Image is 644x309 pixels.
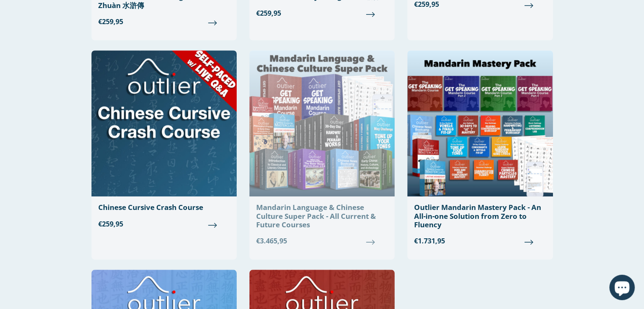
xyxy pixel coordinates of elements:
img: Chinese Cursive Crash Course [91,50,237,196]
span: €259,95 [256,8,388,18]
inbox-online-store-chat: Shopify online store chat [607,275,637,302]
a: Chinese Cursive Crash Course €259,95 [91,50,237,235]
a: Mandarin Language & Chinese Culture Super Pack - All Current & Future Courses €3.465,95 [249,50,395,253]
span: €259,95 [98,17,230,27]
span: €3.465,95 [256,236,388,246]
img: Outlier Mandarin Mastery Pack - An All-in-one Solution from Zero to Fluency [407,50,553,196]
div: Outlier Mandarin Mastery Pack - An All-in-one Solution from Zero to Fluency [414,203,546,229]
a: Outlier Mandarin Mastery Pack - An All-in-one Solution from Zero to Fluency €1.731,95 [407,50,553,253]
div: Mandarin Language & Chinese Culture Super Pack - All Current & Future Courses [256,203,388,229]
span: €1.731,95 [414,236,546,246]
div: Chinese Cursive Crash Course [98,203,230,212]
span: €259,95 [98,219,230,229]
img: Mandarin Language & Chinese Culture Super Pack - All Current & Future Courses [249,50,395,196]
